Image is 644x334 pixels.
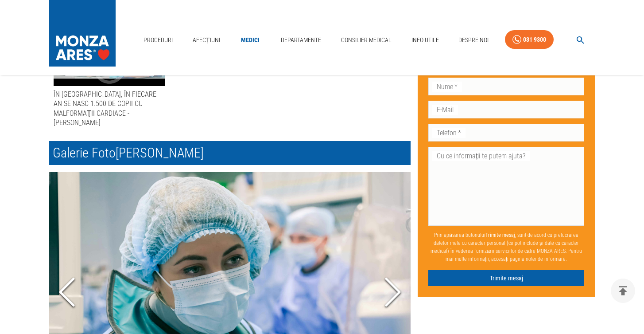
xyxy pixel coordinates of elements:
[277,31,325,49] a: Departamente
[140,31,176,49] a: Proceduri
[408,31,442,49] a: Info Utile
[455,31,492,49] a: Despre Noi
[523,34,546,45] div: 031 9300
[54,90,165,127] div: ÎN [GEOGRAPHIC_DATA], ÎN FIECARE AN SE NASC 1.500 DE COPII CU MALFORMAŢII CARDIACE -[PERSON_NAME]
[428,270,584,286] button: Trimite mesaj
[236,31,264,49] a: Medici
[428,227,584,266] p: Prin apăsarea butonului , sunt de acord cu prelucrarea datelor mele cu caracter personal (ce pot ...
[338,31,395,49] a: Consilier Medical
[189,31,224,49] a: Afecțiuni
[611,279,635,303] button: delete
[505,30,554,49] a: 031 9300
[49,141,411,165] h2: Galerie Foto [PERSON_NAME]
[485,232,515,238] b: Trimite mesaj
